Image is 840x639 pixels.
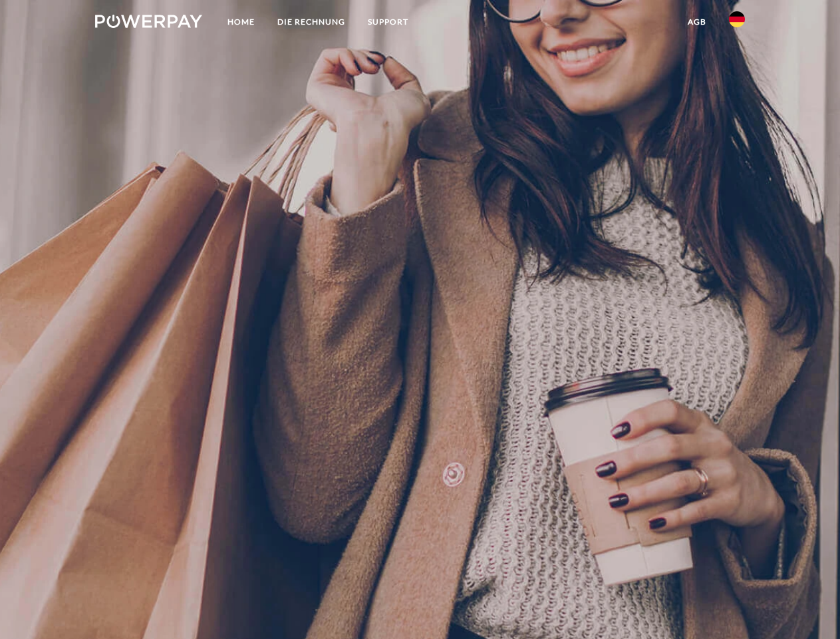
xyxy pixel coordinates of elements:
[216,10,266,34] a: Home
[266,10,356,34] a: DIE RECHNUNG
[676,10,718,34] a: agb
[95,15,202,28] img: logo-powerpay-white.svg
[356,10,420,34] a: SUPPORT
[729,11,745,27] img: de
